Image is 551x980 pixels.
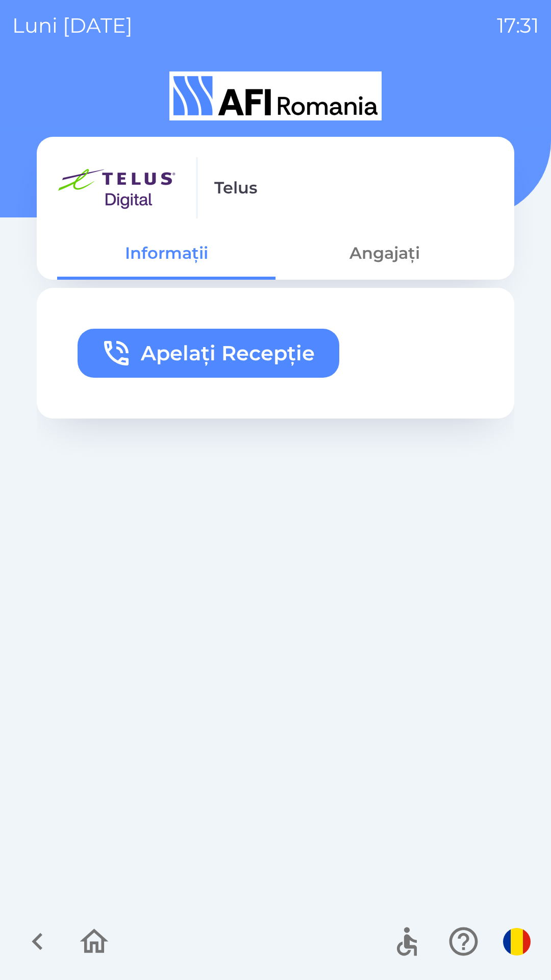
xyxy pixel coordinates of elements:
button: Angajați [275,235,494,272]
p: 17:31 [497,10,539,41]
img: ro flag [503,928,531,955]
img: 82bcf90f-76b5-4898-8699-c9a77ab99bdf.png [57,157,180,218]
button: Informații [57,235,275,272]
p: luni [DATE] [12,10,133,41]
button: Apelați Recepție [78,329,339,378]
img: Logo [37,71,514,120]
p: Telus [214,176,257,200]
